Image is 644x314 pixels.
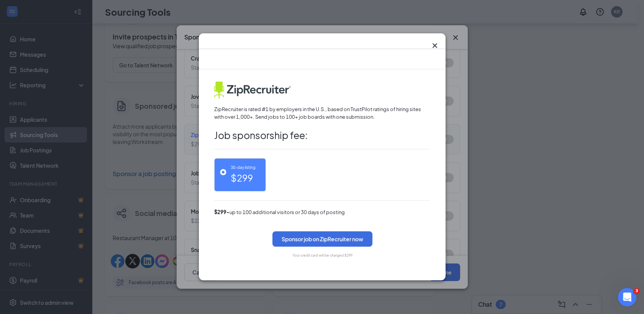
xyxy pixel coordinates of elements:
[214,105,430,121] span: ZipRecruiter is rated #1 by employers in the U.S., based on TrustPilot ratings of hiring sites wi...
[214,209,430,216] span: up to 100 additional visitors or 30 days of posting
[231,171,256,185] span: $ 299
[272,231,372,247] button: Sponsor job on ZipRecruiter now
[231,165,256,171] span: 30-day listing
[430,41,439,50] svg: Cross
[214,253,430,258] span: Your credit card will be charged $299
[430,41,439,50] button: Close
[214,128,430,143] span: Job sponsorship fee :
[214,209,229,216] span: $299 -
[618,288,636,306] iframe: Intercom live chat
[634,288,640,294] span: 3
